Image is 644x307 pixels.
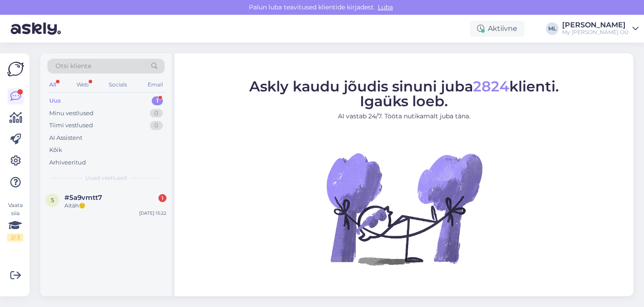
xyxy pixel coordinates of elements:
div: Minu vestlused [49,109,94,118]
div: 1 [152,96,163,105]
img: Askly Logo [7,61,24,78]
div: ML [546,22,559,35]
div: Uus [49,96,61,105]
div: Email [146,79,165,91]
div: AI Assistent [49,134,82,143]
div: Vaata siia [7,201,23,242]
div: All [47,79,58,91]
div: Aitäh🙂 [64,202,166,210]
div: 1 [158,194,166,202]
div: My [PERSON_NAME] OÜ [562,29,629,36]
span: Askly kaudu jõudis sinuni juba klienti. Igaüks loeb. [249,77,559,109]
a: [PERSON_NAME]My [PERSON_NAME] OÜ [562,22,639,36]
div: Socials [107,79,129,91]
img: No Chat active [324,128,485,289]
span: Luba [375,3,396,11]
span: Otsi kliente [55,61,91,71]
div: Aktiivne [470,21,525,37]
p: AI vastab 24/7. Tööta nutikamalt juba täna. [249,111,559,121]
div: [DATE] 15:22 [139,210,166,216]
div: [PERSON_NAME] [562,22,629,29]
div: 0 [150,121,163,130]
span: #5a9vmtt7 [64,194,102,202]
div: 2 / 3 [7,233,23,242]
span: 2824 [473,77,509,95]
div: Arhiveeritud [49,158,86,167]
div: Web [75,79,90,91]
div: Kõik [49,146,62,155]
div: Tiimi vestlused [49,121,93,130]
div: 0 [150,109,163,118]
span: Uued vestlused [85,174,127,182]
span: 5 [51,197,54,203]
